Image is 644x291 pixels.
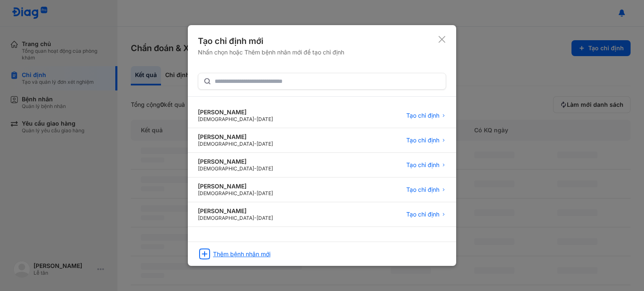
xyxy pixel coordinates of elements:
span: - [254,215,257,221]
div: [PERSON_NAME] [198,183,273,190]
span: Tạo chỉ định [406,136,439,144]
span: - [254,165,257,172]
div: [PERSON_NAME] [198,108,273,116]
span: Tạo chỉ định [406,161,439,169]
span: Tạo chỉ định [406,211,439,218]
span: [DEMOGRAPHIC_DATA] [198,215,254,221]
span: [DATE] [257,116,273,122]
span: Tạo chỉ định [406,112,439,119]
div: [PERSON_NAME] [198,207,273,215]
span: [DEMOGRAPHIC_DATA] [198,190,254,196]
span: [DATE] [257,141,273,147]
span: [DATE] [257,165,273,172]
div: Nhấn chọn hoặc Thêm bệnh nhân mới để tạo chỉ định [198,49,344,56]
span: [DEMOGRAPHIC_DATA] [198,141,254,147]
div: [PERSON_NAME] [198,133,273,141]
div: Tạo chỉ định mới [198,35,344,47]
span: [DEMOGRAPHIC_DATA] [198,165,254,172]
span: Tạo chỉ định [406,186,439,193]
span: - [254,141,257,147]
span: [DATE] [257,215,273,221]
span: [DEMOGRAPHIC_DATA] [198,116,254,122]
div: Thêm bệnh nhân mới [213,250,270,258]
span: - [254,116,257,122]
span: [DATE] [257,190,273,196]
span: - [254,190,257,196]
div: [PERSON_NAME] [198,158,273,165]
